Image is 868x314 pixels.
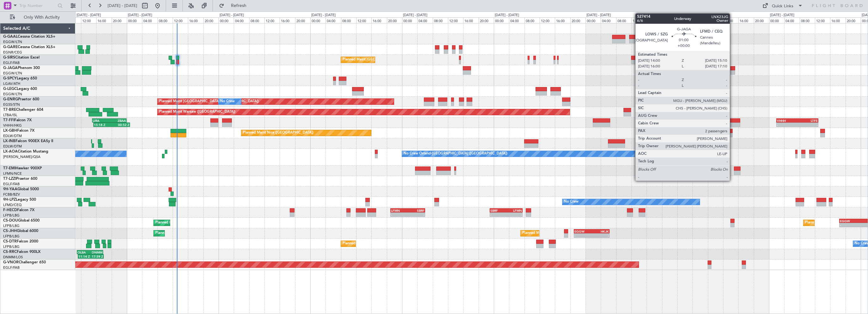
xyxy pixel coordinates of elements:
span: G-ENRG [3,97,18,101]
div: [DATE] - [DATE] [678,13,703,18]
a: T7-LZZIPraetor 600 [3,177,37,181]
div: 12:00 [723,17,738,23]
a: FCBB/BZV [3,192,20,197]
div: - [592,234,609,237]
div: [DATE] - [DATE] [77,13,101,18]
div: 12:00 [264,17,280,23]
div: 16:00 [555,17,570,23]
a: G-LEGCLegacy 600 [3,87,37,91]
div: 16:00 [96,17,111,23]
div: 12:00 [815,17,830,23]
div: 04:00 [692,17,708,23]
div: No Crew [564,197,579,207]
a: G-GAALCessna Citation XLS+ [3,35,55,39]
a: G-VNORChallenger 650 [3,261,46,264]
div: Planned Maint [GEOGRAPHIC_DATA] ([GEOGRAPHIC_DATA]) [155,218,255,228]
div: [DATE] - [DATE] [311,13,336,18]
div: 04:00 [142,17,157,23]
a: LFMN/NCE [3,171,22,176]
div: 04:00 [234,17,249,23]
a: EGNR/CEG [3,50,22,55]
div: 08:00 [433,17,448,23]
span: G-JAGA [3,66,18,70]
div: 20:00 [112,17,127,23]
button: Refresh [216,1,254,11]
div: 08:00 [158,17,173,23]
div: 08:00 [524,17,540,23]
a: F-HECDFalcon 7X [3,208,34,212]
div: 08:00 [616,17,631,23]
div: No Crew Ostend-[GEOGRAPHIC_DATA] ([GEOGRAPHIC_DATA]) [404,149,507,159]
div: HKJK [592,229,609,233]
div: 20:00 [570,17,586,23]
div: [DATE] - [DATE] [128,13,152,18]
a: G-GARECessna Citation XLS+ [3,45,55,49]
div: 08:00 [708,17,723,23]
a: DNMM/LOS [3,255,23,260]
div: 12:00 [81,17,96,23]
a: CS-DTRFalcon 2000 [3,240,38,243]
div: [DATE] - [DATE] [586,13,611,18]
span: Only With Activity [16,15,67,20]
a: LFPB/LBG [3,223,20,228]
div: - [777,123,797,127]
div: - [408,213,425,217]
a: G-ENRGPraetor 600 [3,97,39,101]
a: EGLF/FAB [3,60,20,65]
a: EDLW/DTM [3,144,22,149]
div: DNMM [90,250,102,254]
a: EDLW/DTM [3,134,22,138]
input: Trip Number [19,1,56,10]
div: 16:00 [188,17,203,23]
div: 00:00 [769,17,784,23]
div: 16:00 [830,17,845,23]
a: T7-EMIHawker 900XP [3,166,42,170]
span: LX-INB [3,139,15,143]
a: LFPB/LBG [3,234,20,239]
div: VHHH [777,119,797,122]
a: G-SPCYLegacy 650 [3,77,37,80]
div: 16:00 [463,17,478,23]
div: 08:00 [800,17,815,23]
div: SBRF [490,209,506,212]
span: CS-RRC [3,250,17,254]
span: T7-LZZI [3,177,16,181]
div: Quick Links [772,3,793,9]
div: - [797,123,818,127]
div: 20:00 [387,17,402,23]
div: 00:00 [677,17,692,23]
div: 11:14 Z [78,254,91,258]
div: 16:00 [738,17,753,23]
div: Planned Maint [GEOGRAPHIC_DATA] ([GEOGRAPHIC_DATA]) [343,55,442,65]
span: G-GARE [3,45,18,49]
div: 20:00 [754,17,769,23]
a: T7-BREChallenger 604 [3,108,43,112]
span: G-GAAL [3,35,18,39]
div: - [506,213,522,217]
div: 08:00 [249,17,264,23]
div: [DATE] - [DATE] [403,13,427,18]
a: EGGW/LTN [3,40,22,44]
div: [DATE] - [DATE] [770,13,794,18]
div: LFMN [391,209,408,212]
div: No Crew [220,97,235,106]
div: 20:00 [203,17,219,23]
div: 17:59 Z [91,254,103,258]
div: 04:00 [325,17,341,23]
div: 12:00 [448,17,463,23]
div: 04:00 [601,17,616,23]
span: T7-FFI [3,118,14,122]
a: 9H-YAAGlobal 5000 [3,187,39,191]
a: CS-RRCFalcon 900LX [3,250,40,254]
div: 20:00 [846,17,861,23]
div: 12:00 [173,17,188,23]
span: CS-DTR [3,240,17,243]
div: - [840,223,860,227]
a: LX-INBFalcon 900EX EASy II [3,139,53,143]
a: 9H-LPZLegacy 500 [3,198,36,202]
a: EGSS/STN [3,102,20,107]
div: [DATE] - [DATE] [220,13,244,18]
a: LFPB/LBG [3,244,20,249]
div: 00:00 [127,17,142,23]
span: LX-GBH [3,129,17,133]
